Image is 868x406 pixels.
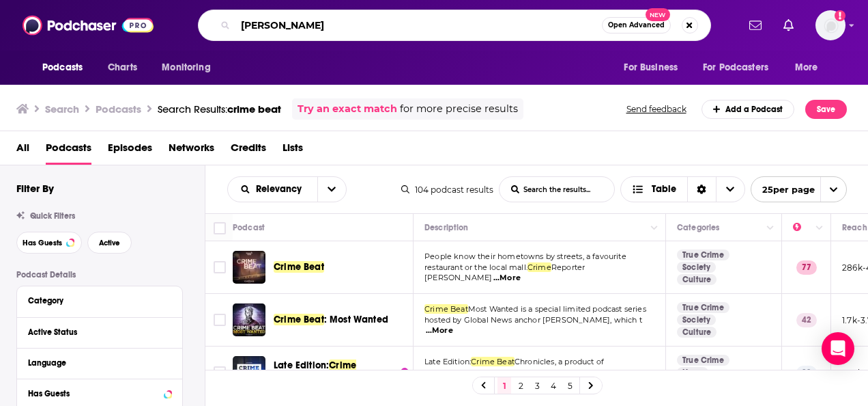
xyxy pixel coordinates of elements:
[298,101,397,117] a: Try an exact match
[424,357,604,377] span: Chronicles, a product of [PERSON_NAME]
[426,325,453,336] span: ...More
[28,327,162,337] div: Active Status
[16,270,183,280] p: Podcast Details
[324,314,388,325] span: : Most Wanted
[622,103,691,115] button: Send feedback
[762,220,779,236] button: Column Actions
[677,262,716,273] a: Society
[274,260,324,274] a: Crime Beat
[233,356,265,389] img: Late Edition: Crime Beat Chronicles
[785,55,835,81] button: open menu
[796,260,817,274] p: 77
[214,261,226,273] span: Toggle select row
[46,137,91,165] a: Podcasts
[214,314,226,326] span: Toggle select row
[703,58,768,77] span: For Podcasters
[28,296,162,306] div: Category
[274,313,388,327] a: Crime Beat: Most Wanted
[28,354,171,371] button: Language
[198,10,711,41] div: Search podcasts, credits, & more...
[811,220,828,236] button: Column Actions
[99,55,145,81] a: Charts
[835,10,845,21] svg: Add a profile image
[228,185,317,194] button: open menu
[16,137,29,165] a: All
[283,137,303,165] a: Lists
[28,323,171,340] button: Active Status
[493,273,521,284] span: ...More
[822,332,854,365] div: Open Intercom Messenger
[424,304,468,314] span: Crime Beat
[652,185,676,194] span: Table
[677,367,708,378] a: News
[231,137,266,165] a: Credits
[614,55,695,81] button: open menu
[624,58,678,77] span: For Business
[214,366,226,379] span: Toggle select row
[608,22,665,29] span: Open Advanced
[401,185,493,195] div: 104 podcast results
[16,232,82,254] button: Has Guests
[795,58,818,77] span: More
[256,185,306,194] span: Relevancy
[28,389,160,398] div: Has Guests
[778,14,799,37] a: Show notifications dropdown
[424,315,642,325] span: hosted by Global News anchor [PERSON_NAME], which t
[602,17,671,33] button: Open AdvancedNew
[694,55,788,81] button: open menu
[108,137,152,165] a: Episodes
[620,176,745,202] button: Choose View
[233,251,265,284] img: Crime Beat
[815,10,845,40] img: User Profile
[793,219,812,236] div: Power Score
[227,176,347,202] h2: Choose List sort
[646,220,663,236] button: Column Actions
[96,103,141,116] h3: Podcasts
[527,262,551,272] span: Crime
[424,252,626,261] span: People know their hometowns by streets, a favourite
[687,177,716,202] div: Sort Direction
[751,179,815,200] span: 25 per page
[16,182,54,195] h2: Filter By
[805,100,847,119] button: Save
[497,377,511,394] a: 1
[547,377,560,394] a: 4
[152,55,228,81] button: open menu
[108,58,137,77] span: Charts
[796,366,817,379] p: 30
[563,377,577,394] a: 5
[796,313,817,327] p: 42
[235,14,602,36] input: Search podcasts, credits, & more...
[169,137,214,165] span: Networks
[677,302,729,313] a: True Crime
[233,303,265,336] img: Crime Beat: Most Wanted
[424,219,468,236] div: Description
[87,232,132,254] button: Active
[424,262,585,283] span: Reporter [PERSON_NAME]
[274,360,329,371] span: Late Edition:
[701,100,795,119] a: Add a Podcast
[28,292,171,309] button: Category
[158,103,281,116] div: Search Results:
[424,357,471,366] span: Late Edition:
[677,249,729,260] a: True Crime
[424,262,527,272] span: restaurant or the local mall.
[514,377,527,394] a: 2
[23,12,154,38] img: Podchaser - Follow, Share and Rate Podcasts
[744,14,767,37] a: Show notifications dropdown
[471,357,515,366] span: Crime Beat
[28,358,162,368] div: Language
[751,176,847,202] button: open menu
[45,103,79,116] h3: Search
[677,274,717,285] a: Culture
[30,211,75,221] span: Quick Filters
[28,385,171,402] button: Has Guests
